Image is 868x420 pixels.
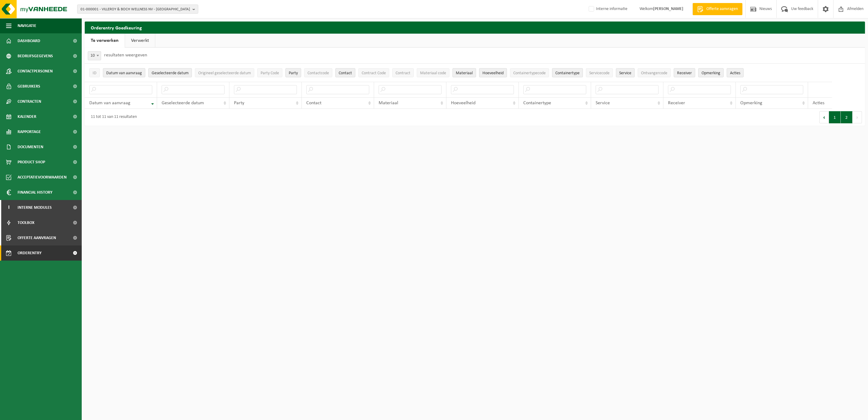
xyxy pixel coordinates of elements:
span: Contract Code [362,71,386,75]
span: Geselecteerde datum [152,71,189,75]
span: Acties [813,101,824,105]
span: Contact [339,71,352,75]
button: PartyParty: Activate to sort [285,68,301,77]
span: I [6,200,12,215]
span: Containertypecode [513,71,546,75]
span: Materiaal [456,71,473,75]
span: Contracten [18,94,41,109]
span: Party [234,101,244,105]
span: Documenten [18,139,43,155]
span: Toolbox [18,215,35,230]
span: Contact [306,101,321,105]
button: ServiceService: Activate to sort [616,68,635,77]
button: ContactcodeContactcode: Activate to sort [304,68,332,77]
button: 2 [841,111,853,123]
span: Financial History [18,185,52,200]
span: Receiver [677,71,692,75]
button: IDID: Activate to sort [89,68,100,77]
span: Interne modules [18,200,52,215]
span: Service [619,71,631,75]
span: Ontvangercode [641,71,667,75]
span: Orderentry Goedkeuring [18,245,68,261]
button: Origineel geselecteerde datumOrigineel geselecteerde datum: Activate to sort [195,68,254,77]
span: Receiver [668,101,685,105]
button: ContractContract: Activate to sort [392,68,414,77]
span: Contactcode [307,71,329,75]
label: resultaten weergeven [104,53,147,58]
span: Kalender [18,109,36,124]
span: Origineel geselecteerde datum [198,71,251,75]
button: OntvangercodeOntvangercode: Activate to sort [638,68,671,77]
button: Datum van aanvraagDatum van aanvraag: Activate to remove sorting [103,68,145,77]
span: Acties [730,71,740,75]
span: Opmerking [702,71,720,75]
button: OpmerkingOpmerking: Activate to sort [698,68,724,77]
button: Previous [819,111,829,123]
button: ServicecodeServicecode: Activate to sort [586,68,613,77]
span: Containertype [523,101,551,105]
span: Bedrijfsgegevens [18,48,53,64]
span: Hoeveelheid [451,101,475,105]
span: Geselecteerde datum [162,101,204,105]
button: ContainertypeContainertype: Activate to sort [552,68,583,77]
button: Materiaal codeMateriaal code: Activate to sort [417,68,449,77]
span: Datum van aanvraag [106,71,142,75]
span: Product Shop [18,155,45,170]
span: ID [93,71,97,75]
button: 01-000001 - VILLEROY & BOCH WELLNESS NV - [GEOGRAPHIC_DATA] [77,5,198,14]
span: Contract [396,71,410,75]
span: Datum van aanvraag [89,101,130,105]
strong: [PERSON_NAME] [653,7,683,11]
button: Party CodeParty Code: Activate to sort [257,68,282,77]
div: 11 tot 11 van 11 resultaten [88,112,137,123]
button: 1 [829,111,841,123]
a: Verwerkt [125,34,155,48]
span: Servicecode [589,71,610,75]
button: ContainertypecodeContainertypecode: Activate to sort [510,68,549,77]
span: Rapportage [18,124,41,139]
h2: Orderentry Goedkeuring [85,22,865,33]
span: 10 [88,52,101,60]
button: HoeveelheidHoeveelheid: Activate to sort [479,68,507,77]
button: ReceiverReceiver: Activate to sort [674,68,695,77]
span: Gebruikers [18,79,40,94]
a: Offerte aanvragen [692,3,742,15]
span: Materiaal code [420,71,446,75]
button: ContactContact: Activate to sort [335,68,355,77]
span: Contactpersonen [18,64,53,79]
button: Geselecteerde datumGeselecteerde datum: Activate to sort [148,68,192,77]
button: Contract CodeContract Code: Activate to sort [358,68,389,77]
span: Materiaal [379,101,398,105]
span: Party Code [261,71,279,75]
span: Offerte aanvragen [18,230,56,245]
span: 01-000001 - VILLEROY & BOCH WELLNESS NV - [GEOGRAPHIC_DATA] [81,5,190,14]
span: Service [596,101,610,105]
span: Containertype [555,71,580,75]
span: Opmerking [740,101,762,105]
button: Next [853,111,862,123]
label: Interne informatie [587,5,627,14]
span: Offerte aanvragen [705,6,739,12]
span: Navigatie [18,18,36,33]
span: Hoeveelheid [482,71,504,75]
span: Party [289,71,298,75]
span: Dashboard [18,33,40,48]
button: Acties [727,68,744,77]
a: Te verwerken [85,34,125,48]
span: Acceptatievoorwaarden [18,170,67,185]
button: MateriaalMateriaal: Activate to sort [452,68,476,77]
